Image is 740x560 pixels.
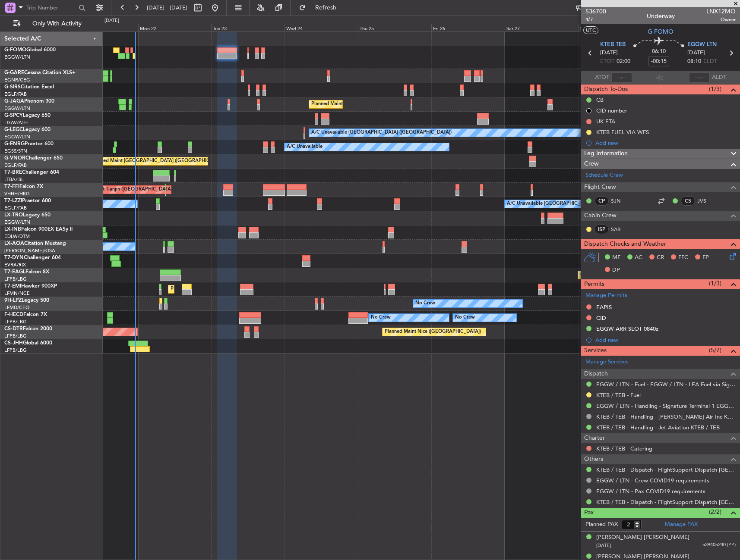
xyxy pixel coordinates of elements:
[4,70,76,75] a: G-GARECessna Citation XLS+
[4,255,61,260] a: T7-DYNChallenger 604
[4,233,30,240] a: EDLW/DTM
[4,148,27,154] a: EGSS/STN
[4,47,26,53] span: G-FOMO
[584,84,628,94] span: Dispatch To-Dos
[584,239,666,249] span: Dispatch Checks and Weather
[4,347,27,354] a: LFPB/LBG
[4,298,22,303] span: 9H-LPZ
[4,284,21,289] span: T7-EMI
[665,520,698,529] a: Manage PAX
[584,279,604,289] span: Permits
[4,262,26,268] a: EVRA/RIX
[4,184,19,189] span: T7-FFI
[596,424,720,431] a: KTEB / TEB - Handling - Jet Aviation KTEB / TEB
[4,341,52,346] a: CS-JHHGlobal 6000
[4,290,30,297] a: LFMN/NCE
[585,358,629,366] a: Manage Services
[635,253,642,262] span: AC
[9,17,94,31] button: Only With Activity
[585,291,627,300] a: Manage Permits
[702,253,709,262] span: FP
[147,4,187,12] span: [DATE] - [DATE]
[22,21,91,27] span: Only With Activity
[580,269,693,282] div: Grounded [GEOGRAPHIC_DATA] (Al Maktoum Intl)
[600,41,626,49] span: KTEB TEB
[211,24,285,31] div: Tue 23
[4,312,23,317] span: F-HECD
[706,7,736,16] span: LNX12MO
[584,159,599,169] span: Crew
[596,445,652,452] a: KTEB / TEB - Catering
[612,253,620,262] span: MF
[4,326,52,332] a: CS-DTRFalcon 2000
[596,128,649,136] div: KTEB FUEL VIA WFS
[4,198,22,203] span: T7-LZZI
[584,508,594,518] span: Pax
[4,84,21,90] span: G-SIRS
[596,533,689,542] div: [PERSON_NAME] [PERSON_NAME]
[4,198,51,203] a: T7-LZZIPraetor 600
[584,454,603,464] span: Others
[611,225,630,233] a: SAR
[4,269,49,275] a: T7-EAGLFalcon 8X
[596,314,606,322] div: CID
[709,507,721,516] span: (2/2)
[596,488,705,495] a: EGGW / LTN - Pax COVID19 requirements
[595,139,736,147] div: Add new
[596,118,615,125] div: UK ETA
[4,54,30,60] a: EGGW/LTN
[657,253,664,262] span: CR
[4,99,24,104] span: G-JAGA
[647,12,675,21] div: Underway
[596,466,736,473] a: KTEB / TEB - Dispatch - FlightSupport Dispatch [GEOGRAPHIC_DATA]
[4,341,23,346] span: CS-JHH
[617,57,630,66] span: 02:00
[584,346,607,356] span: Services
[584,433,605,443] span: Charter
[4,127,23,132] span: G-LEGC
[585,520,618,529] label: Planned PAX
[595,336,736,344] div: Add new
[585,16,606,23] span: 4/7
[4,156,25,161] span: G-VNOR
[600,57,614,66] span: ETOT
[709,346,721,355] span: (5/7)
[4,191,30,197] a: VHHH/HKG
[104,17,119,25] div: [DATE]
[596,413,736,420] a: KTEB / TEB - Handling - [PERSON_NAME] Air Inc KRFD / RFD
[4,247,55,254] a: [PERSON_NAME]/QSA
[455,311,475,324] div: No Crew
[4,269,25,275] span: T7-EAGL
[611,197,630,205] a: SJN
[681,196,695,206] div: CS
[687,49,705,57] span: [DATE]
[4,241,24,246] span: LX-AOA
[596,381,736,388] a: EGGW / LTN - Fuel - EGGW / LTN - LEA Fuel via Signature in EGGW
[431,24,505,31] div: Fri 26
[596,303,612,311] div: EAPIS
[600,49,618,57] span: [DATE]
[4,298,49,303] a: 9H-LPZLegacy 500
[584,182,616,192] span: Flight Crew
[585,171,623,180] a: Schedule Crew
[371,311,391,324] div: No Crew
[91,155,227,168] div: Planned Maint [GEOGRAPHIC_DATA] ([GEOGRAPHIC_DATA])
[4,134,30,140] a: EGGW/LTN
[4,77,30,83] a: EGNR/CEG
[584,149,628,159] span: Leg Information
[584,211,617,221] span: Cabin Crew
[4,241,66,246] a: LX-AOACitation Mustang
[612,266,620,275] span: DP
[4,326,23,332] span: CS-DTR
[611,72,632,83] input: --:--
[578,24,651,31] div: Sun 28
[697,197,717,205] a: JVS
[385,325,481,338] div: Planned Maint Nice ([GEOGRAPHIC_DATA])
[4,141,54,147] a: G-ENRGPraetor 600
[4,284,57,289] a: T7-EMIHawker 900XP
[4,176,24,183] a: LTBA/ISL
[4,47,56,53] a: G-FOMOGlobal 6000
[4,105,30,112] a: EGGW/LTN
[4,141,25,147] span: G-ENRG
[415,297,435,310] div: No Crew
